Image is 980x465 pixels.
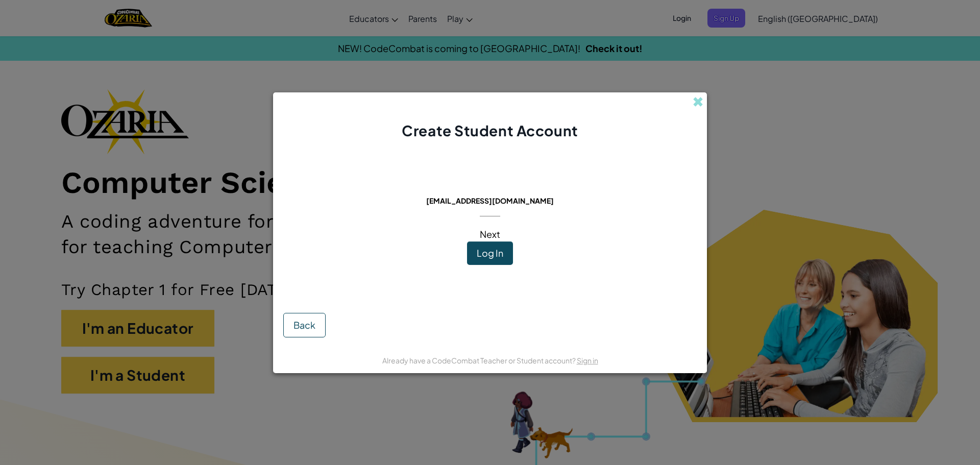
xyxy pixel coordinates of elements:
[382,356,577,365] span: Already have a CodeCombat Teacher or Student account?
[577,356,598,365] a: Sign in
[426,196,554,205] span: [EMAIL_ADDRESS][DOMAIN_NAME]
[402,121,578,139] span: Create Student Account
[418,182,562,193] span: This email is already in use:
[480,228,500,240] span: Next
[283,313,326,337] button: Back
[467,241,513,265] button: Log In
[477,247,503,259] span: Log In
[293,319,315,331] span: Back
